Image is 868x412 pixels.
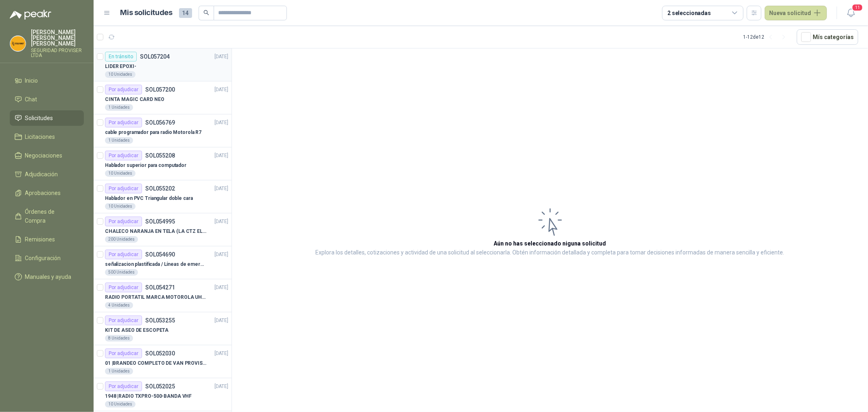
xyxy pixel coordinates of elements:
div: Por adjudicar [105,283,142,292]
a: Manuales y ayuda [10,269,84,285]
div: 500 Unidades [105,269,138,276]
p: [DATE] [214,218,228,226]
p: [DATE] [214,185,228,193]
div: Por adjudicar [105,250,142,259]
div: 10 Unidades [105,71,136,78]
span: search [203,10,209,15]
a: Remisiones [10,232,84,247]
span: Solicitudes [25,114,53,123]
p: CINTA MAGIC CARD NEO [105,96,164,103]
span: Inicio [25,76,38,85]
span: Manuales y ayuda [25,272,72,281]
a: Por adjudicarSOL057200[DATE] CINTA MAGIC CARD NEO1 Unidades [94,81,232,114]
p: Hablador superior para computador [105,162,186,169]
p: LIDER EPOXI- [105,63,136,70]
p: [DATE] [214,152,228,160]
a: Solicitudes [10,110,84,126]
p: Explora los detalles, cotizaciones y actividad de una solicitud al seleccionarla. Obtén informaci... [316,248,785,258]
div: Por adjudicar [105,151,142,160]
span: Negociaciones [25,151,63,160]
a: Por adjudicarSOL054271[DATE] RADIO PORTATIL MARCA MOTOROLA UHF SIN PANTALLA CON GPS, INCLUYE: ANT... [94,279,232,312]
p: [PERSON_NAME] [PERSON_NAME] [PERSON_NAME] [31,29,84,46]
p: SOL054271 [145,285,175,290]
p: señalizacion plastificada / Líneas de emergencia [105,261,206,268]
a: Por adjudicarSOL052025[DATE] 1948 |RADIO TXPRO-500-BANDA VHF10 Unidades [94,378,232,411]
div: 200 Unidades [105,236,138,243]
p: 1948 | RADIO TXPRO-500-BANDA VHF [105,392,192,400]
div: Por adjudicar [105,118,142,127]
a: Órdenes de Compra [10,204,84,228]
span: Aprobaciones [25,188,61,197]
div: Por adjudicar [105,316,142,325]
p: SOL052030 [145,351,175,356]
p: SOL052025 [145,384,175,389]
a: Por adjudicarSOL055202[DATE] Hablador en PVC Triangular doble cara10 Unidades [94,180,232,213]
span: Remisiones [25,235,55,244]
a: Por adjudicarSOL056769[DATE] cable programador para radio Motorola R71 Unidades [94,114,232,147]
div: 1 Unidades [105,368,133,375]
p: Hablador en PVC Triangular doble cara [105,195,193,202]
a: Por adjudicarSOL052030[DATE] 01 |BRANDEO COMPLETO DE VAN PROVISER1 Unidades [94,345,232,378]
p: [DATE] [214,251,228,259]
button: Nueva solicitud [765,6,827,20]
div: 10 Unidades [105,170,136,177]
img: Company Logo [10,36,26,51]
a: Licitaciones [10,129,84,145]
a: Negociaciones [10,148,84,163]
div: 2 seleccionadas [667,9,711,18]
div: 4 Unidades [105,302,133,309]
div: 1 Unidades [105,137,133,144]
span: Licitaciones [25,132,55,141]
p: 01 | BRANDEO COMPLETO DE VAN PROVISER [105,359,206,367]
p: RADIO PORTATIL MARCA MOTOROLA UHF SIN PANTALLA CON GPS, INCLUYE: ANTENA, BATERIA, CLIP Y CARGADOR [105,294,206,301]
div: 10 Unidades [105,401,136,408]
p: [DATE] [214,53,228,61]
a: En tránsitoSOL057204[DATE] LIDER EPOXI-10 Unidades [94,48,232,81]
p: cable programador para radio Motorola R7 [105,129,201,136]
a: Aprobaciones [10,185,84,201]
p: [DATE] [214,119,228,127]
div: 1 Unidades [105,104,133,111]
p: KIT DE ASEO DE ESCOPETA [105,327,168,334]
span: 11 [852,4,863,11]
p: SOL053255 [145,318,175,323]
span: Adjudicación [25,170,58,179]
div: En tránsito [105,52,137,61]
a: Por adjudicarSOL053255[DATE] KIT DE ASEO DE ESCOPETA8 Unidades [94,312,232,345]
p: [DATE] [214,284,228,291]
a: Chat [10,92,84,107]
p: [DATE] [214,317,228,324]
p: SOL056769 [145,120,175,125]
div: 10 Unidades [105,203,136,210]
div: Por adjudicar [105,381,142,391]
p: CHALECO NARANJA EN TELA (LA CTZ ELEGIDA DEBE ENVIAR MUESTRA) [105,228,206,235]
p: [DATE] [214,86,228,94]
a: Adjudicación [10,167,84,182]
p: SOL055202 [145,186,175,191]
p: [DATE] [214,383,228,390]
a: Configuración [10,250,84,266]
span: 14 [179,8,192,18]
div: Por adjudicar [105,85,142,94]
a: Por adjudicarSOL054690[DATE] señalizacion plastificada / Líneas de emergencia500 Unidades [94,246,232,279]
span: Chat [25,95,37,104]
p: SOL057204 [140,54,170,59]
p: SOL057200 [145,87,175,92]
h3: Aún no has seleccionado niguna solicitud [494,239,606,248]
div: 1 - 12 de 12 [743,31,790,44]
a: Por adjudicarSOL054995[DATE] CHALECO NARANJA EN TELA (LA CTZ ELEGIDA DEBE ENVIAR MUESTRA)200 Unid... [94,213,232,246]
h1: Mis solicitudes [120,7,173,19]
p: SEGURIDAD PROVISER LTDA [31,48,84,58]
button: Mís categorías [797,29,858,45]
div: Por adjudicar [105,184,142,193]
span: Órdenes de Compra [25,207,76,225]
div: 8 Unidades [105,335,133,342]
p: SOL054690 [145,252,175,257]
p: SOL054995 [145,219,175,224]
a: Inicio [10,73,84,88]
p: [DATE] [214,350,228,357]
div: Por adjudicar [105,348,142,358]
div: Por adjudicar [105,217,142,226]
button: 11 [844,6,858,20]
p: SOL055208 [145,153,175,158]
